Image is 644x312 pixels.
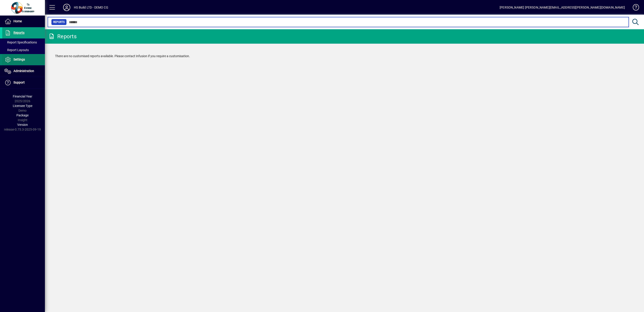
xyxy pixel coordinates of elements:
[2,77,45,88] a: Support
[13,81,25,84] span: Support
[60,3,74,11] button: Profile
[13,69,34,73] span: Administration
[2,46,45,54] a: Report Layouts
[13,19,22,23] span: Home
[16,113,29,117] span: Package
[4,48,29,52] span: Report Layouts
[500,4,625,11] div: [PERSON_NAME] [PERSON_NAME][EMAIL_ADDRESS][PERSON_NAME][DOMAIN_NAME]
[74,4,108,11] div: HS Build LTD - DEMO CG
[48,33,77,40] div: Reports
[17,123,28,127] span: Version
[629,1,638,16] a: Knowledge Base
[2,54,45,65] a: Settings
[13,58,25,61] span: Settings
[51,49,638,63] div: There are no customised reports available. Please contact Infusion if you require a customisation.
[2,66,45,77] a: Administration
[13,104,32,108] span: Licensee Type
[53,20,65,24] span: Reports
[2,16,45,27] a: Home
[4,41,37,44] span: Report Specifications
[13,31,24,34] span: Reports
[2,38,45,46] a: Report Specifications
[13,95,32,98] span: Financial Year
